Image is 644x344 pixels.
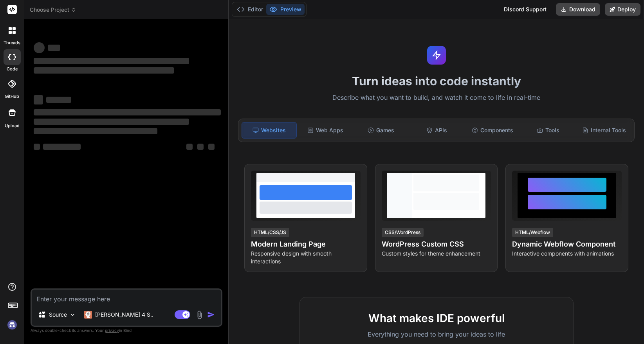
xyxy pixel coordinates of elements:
[512,239,622,250] h4: Dynamic Webflow Component
[34,67,174,74] span: ‌
[5,122,20,129] label: Upload
[312,330,561,339] p: Everything you need to bring your ideas to life
[34,58,189,64] span: ‌
[298,122,352,139] div: Web Apps
[34,42,45,53] span: ‌
[5,318,19,331] img: signin
[95,311,153,319] p: [PERSON_NAME] 4 S..
[266,4,305,15] button: Preview
[605,3,640,16] button: Deploy
[48,45,60,51] span: ‌
[30,6,76,14] span: Choose Project
[69,312,76,318] img: Pick Models
[410,122,464,139] div: APIs
[31,327,222,334] p: Always double-check its answers. Your in Bind
[186,144,193,150] span: ‌
[34,128,157,134] span: ‌
[577,122,631,139] div: Internal Tools
[465,122,520,139] div: Components
[512,250,622,258] p: Interactive components with animations
[521,122,575,139] div: Tools
[5,93,19,100] label: GitHub
[207,311,215,319] img: icon
[242,122,296,139] div: Websites
[43,144,81,150] span: ‌
[251,239,361,250] h4: Modern Landing Page
[7,66,18,72] label: code
[251,250,361,265] p: Responsive design with smooth interactions
[34,95,43,104] span: ‌
[46,97,71,103] span: ‌
[512,228,553,237] div: HTML/Webflow
[251,228,289,237] div: HTML/CSS/JS
[382,239,491,250] h4: WordPress Custom CSS
[105,328,119,333] span: privacy
[34,119,189,125] span: ‌
[499,3,551,16] div: Discord Support
[354,122,408,139] div: Games
[382,250,491,258] p: Custom styles for theme enhancement
[197,144,204,150] span: ‌
[34,109,221,115] span: ‌
[233,93,639,103] p: Describe what you want to build, and watch it come to life in real-time
[208,144,215,150] span: ‌
[4,40,20,46] label: threads
[195,310,204,319] img: attachment
[233,74,639,88] h1: Turn ideas into code instantly
[34,144,40,150] span: ‌
[84,311,92,319] img: Claude 4 Sonnet
[312,310,561,326] h2: What makes IDE powerful
[382,228,424,237] div: CSS/WordPress
[234,4,266,15] button: Editor
[49,311,67,319] p: Source
[556,3,600,16] button: Download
